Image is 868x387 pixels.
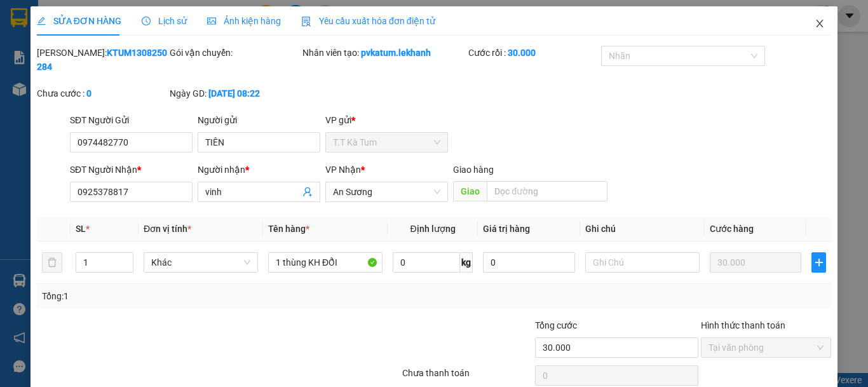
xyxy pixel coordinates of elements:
[483,224,530,234] span: Giá trị hàng
[710,224,754,234] span: Cước hàng
[151,253,250,272] span: Khác
[535,320,577,330] span: Tổng cước
[42,252,62,273] button: delete
[453,181,487,201] span: Giao
[207,16,281,26] span: Ảnh kiện hàng
[302,46,466,60] div: Nhân viên tạo:
[37,16,121,26] span: SỬA ĐƠN HÀNG
[301,17,311,27] img: icon
[487,181,607,201] input: Dọc đường
[70,113,193,127] div: SĐT Người Gửi
[508,48,536,58] b: 30.000
[453,165,494,175] span: Giao hàng
[460,252,473,273] span: kg
[585,252,700,273] input: Ghi Chú
[468,46,599,60] div: Cước rồi :
[268,224,309,234] span: Tên hàng
[198,163,320,177] div: Người nhận
[76,224,86,234] span: SL
[170,46,300,60] div: Gói vận chuyển:
[802,6,837,42] button: Close
[208,88,260,98] b: [DATE] 08:22
[86,88,92,98] b: 0
[268,252,383,273] input: VD: Bàn, Ghế
[710,252,801,273] input: 0
[301,16,435,26] span: Yêu cầu xuất hóa đơn điện tử
[701,320,785,330] label: Hình thức thanh toán
[361,48,431,58] b: pvkatum.lekhanh
[198,113,320,127] div: Người gửi
[170,86,300,100] div: Ngày GD:
[142,17,151,25] span: clock-circle
[811,252,826,273] button: plus
[37,17,46,25] span: edit
[812,257,825,268] span: plus
[325,165,361,175] span: VP Nhận
[37,86,167,100] div: Chưa cước :
[333,182,440,201] span: An Sương
[70,163,193,177] div: SĐT Người Nhận
[207,17,216,25] span: picture
[580,217,705,241] th: Ghi chú
[144,224,191,234] span: Đơn vị tính
[410,224,455,234] span: Định lượng
[709,338,824,357] span: Tại văn phòng
[325,113,448,127] div: VP gửi
[302,187,313,197] span: user-add
[815,18,825,29] span: close
[37,46,167,74] div: [PERSON_NAME]:
[142,16,187,26] span: Lịch sử
[333,133,440,152] span: T.T Kà Tum
[42,289,336,303] div: Tổng: 1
